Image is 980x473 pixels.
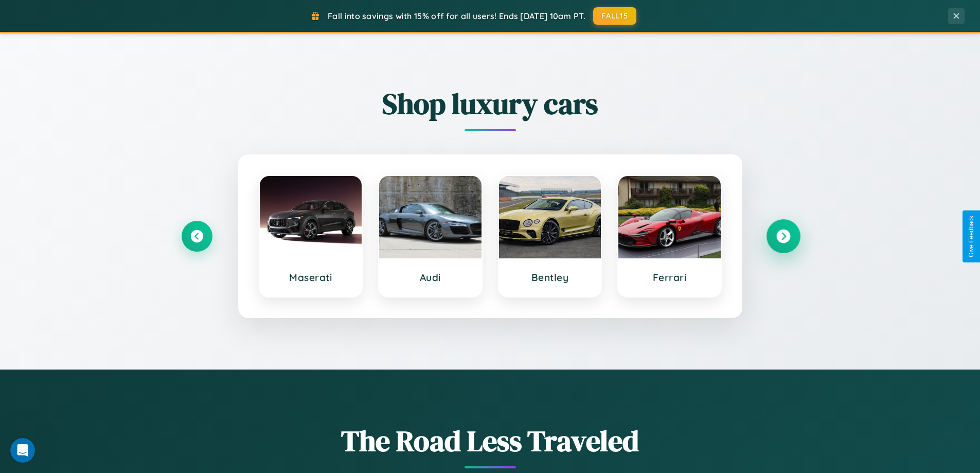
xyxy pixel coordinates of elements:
h2: Shop luxury cars [182,84,799,124]
span: Fall into savings with 15% off for all users! Ends [DATE] 10am PT. [328,11,585,21]
div: Give Feedback [968,216,975,257]
h3: Ferrari [629,271,710,284]
iframe: Intercom live chat [10,438,35,463]
h3: Audi [389,271,471,284]
h1: The Road Less Traveled [182,421,799,461]
h3: Maserati [270,271,352,284]
h3: Bentley [509,271,591,284]
button: FALL15 [593,7,636,25]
